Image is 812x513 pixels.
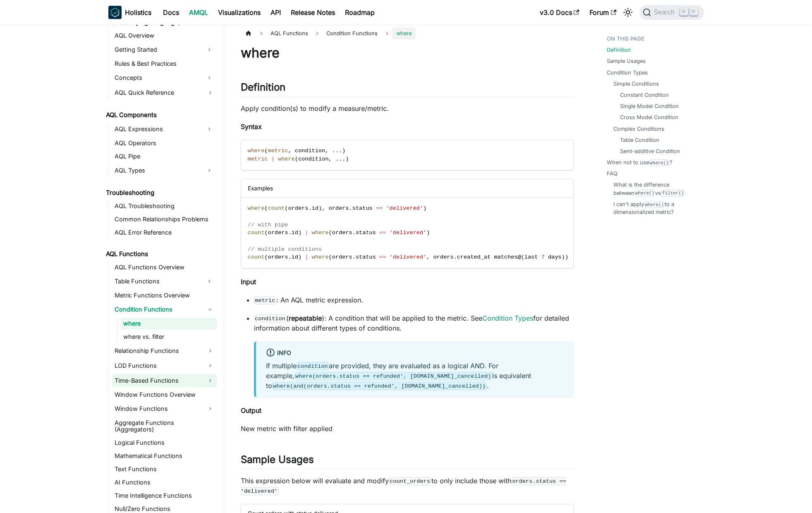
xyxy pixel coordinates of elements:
[112,374,217,387] a: Time-Based Functions
[202,275,217,288] button: Expand sidebar category 'Table Functions'
[266,27,312,39] span: AQL Functions
[289,314,322,322] strong: repeatable
[241,406,261,415] strong: Output
[584,6,621,19] a: Forum
[521,254,525,260] span: (
[112,389,217,400] a: Window Functions Overview
[607,158,673,166] a: When not to usewhere()?
[272,382,487,390] code: where(and(orders.status == refunded', [DOMAIN_NAME]_cancelled))
[298,156,328,162] span: condition
[271,156,275,162] span: |
[352,205,373,211] span: status
[305,230,308,236] span: |
[328,254,332,260] span: (
[339,156,342,162] span: .
[254,295,574,305] p: : An AQL metric expression.
[525,254,538,260] span: last
[389,230,426,236] span: 'delivered'
[112,417,217,435] a: Aggregate Functions (Aggregators)
[319,205,322,211] span: )
[312,205,319,211] span: id
[379,230,386,236] span: ==
[112,450,217,462] a: Mathematical Functions
[202,71,217,84] button: Expand sidebar category 'Concepts'
[112,490,217,501] a: Time Intelligence Functions
[457,254,491,260] span: created_at
[651,9,680,16] span: Search
[339,148,342,154] span: .
[328,156,332,162] span: ,
[389,477,431,485] code: count_orders
[112,303,217,316] a: Condition Functions
[295,372,492,380] code: where(orders.status == refunded', [DOMAIN_NAME]_cancelled)
[268,205,285,211] span: count
[482,314,533,322] a: Condition Types
[295,148,325,154] span: condition
[342,156,345,162] span: .
[112,359,217,372] a: LOD Functions
[312,230,329,236] span: where
[690,8,698,16] kbd: K
[158,6,184,19] a: Docs
[112,58,217,70] a: Rules & Best Practices
[328,230,332,236] span: (
[184,6,213,19] a: AMQL
[125,7,151,17] b: Holistics
[248,254,265,260] span: count
[335,148,339,154] span: .
[541,254,545,260] span: 7
[288,148,291,154] span: ,
[103,187,217,199] a: Troubleshooting
[620,102,679,110] a: Single Model Condition
[112,164,202,177] a: AQL Types
[607,69,648,77] a: Condition Types
[112,43,202,56] a: Getting Started
[565,254,568,260] span: )
[607,46,631,54] a: Definition
[613,80,659,88] a: Simple Conditions
[308,205,311,211] span: .
[342,148,345,154] span: )
[248,148,265,154] span: where
[621,6,635,19] button: Switch between dark and light mode (currently light mode)
[649,159,670,166] code: where()
[241,424,574,434] p: New metric with filter applied
[286,6,340,19] a: Release Notes
[112,137,217,149] a: AQL Operators
[248,246,322,252] span: // multiple conditions
[241,179,573,198] div: Examples
[241,278,256,286] strong: Input
[112,402,217,415] a: Window Functions
[202,43,217,56] button: Expand sidebar category 'Getting Started'
[264,230,268,236] span: (
[297,362,329,370] code: condition
[103,248,217,260] a: AQL Functions
[248,230,265,236] span: count
[613,181,696,197] a: What is the difference betweenwhere()vsfilter()
[325,148,328,154] span: ,
[392,27,416,39] span: where
[103,109,217,121] a: AQL Components
[241,453,574,469] h2: Sample Usages
[112,290,217,301] a: Metric Functions Overview
[112,213,217,225] a: Common Relationships Problems
[680,8,688,16] kbd: ⌘
[248,222,288,228] span: // with pipe
[352,230,356,236] span: .
[288,254,291,260] span: .
[292,254,298,260] span: id
[112,71,202,84] a: Concepts
[264,254,268,260] span: (
[266,361,564,391] p: If multiple are provided, they are evaluated as a logical AND. For example, is equivalent to .
[241,476,574,496] p: This expression below will evaluate and modify to only include those with
[423,205,426,211] span: )
[268,254,288,260] span: orders
[264,205,268,211] span: (
[332,230,352,236] span: orders
[322,205,325,211] span: ,
[266,348,564,359] div: info
[121,331,217,343] a: where vs. filter
[644,201,665,208] code: where()
[433,254,453,260] span: orders
[241,27,574,39] nav: Breadcrumbs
